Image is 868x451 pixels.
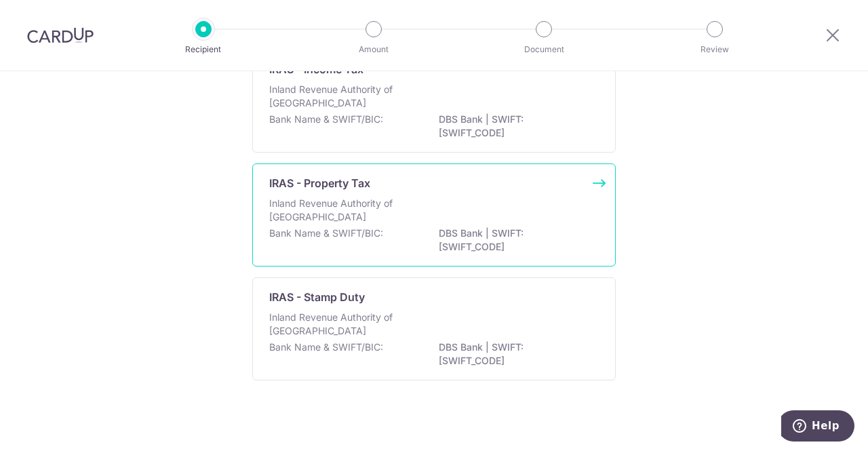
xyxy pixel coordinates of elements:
[269,289,365,305] p: IRAS - Stamp Duty
[27,27,94,43] img: CardUp
[269,83,413,110] p: Inland Revenue Authority of [GEOGRAPHIC_DATA]
[439,113,591,140] p: DBS Bank | SWIFT: [SWIFT_CODE]
[269,340,383,354] p: Bank Name & SWIFT/BIC:
[269,227,383,240] p: Bank Name & SWIFT/BIC:
[323,43,424,56] p: Amount
[269,311,413,338] p: Inland Revenue Authority of [GEOGRAPHIC_DATA]
[153,43,254,56] p: Recipient
[781,410,854,444] iframe: Opens a widget where you can find more information
[439,340,591,368] p: DBS Bank | SWIFT: [SWIFT_CODE]
[269,197,413,224] p: Inland Revenue Authority of [GEOGRAPHIC_DATA]
[439,227,591,254] p: DBS Bank | SWIFT: [SWIFT_CODE]
[269,113,383,126] p: Bank Name & SWIFT/BIC:
[269,175,370,191] p: IRAS - Property Tax
[665,43,765,56] p: Review
[494,43,594,56] p: Document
